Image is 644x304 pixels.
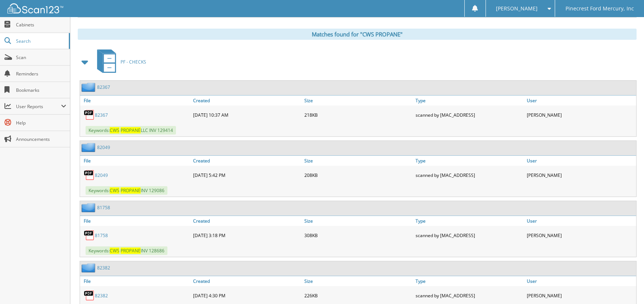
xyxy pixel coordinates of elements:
div: Matches found for "CWS PROPANE" [78,29,637,40]
a: Type [414,96,525,106]
span: Search [16,38,65,44]
a: File [80,156,191,166]
a: PF - CHECKS [93,47,146,77]
span: Keywords: INV 129086 [86,186,167,195]
a: User [525,216,636,226]
span: Pinecrest Ford Mercury, Inc [565,6,634,11]
div: [PERSON_NAME] [525,288,636,303]
a: Type [414,216,525,226]
span: CWS [110,187,119,194]
a: 82382 [97,265,110,271]
div: 308KB [302,228,414,243]
a: File [80,216,191,226]
img: scan123-logo-white.svg [7,3,63,13]
span: PROPANE [121,127,141,133]
span: Reminders [16,71,66,77]
img: PDF.png [84,169,95,181]
span: CWS [110,127,119,133]
span: PROPANE [121,187,141,194]
a: Size [302,276,414,286]
span: Keywords: LLC INV 129414 [86,126,176,135]
span: Bookmarks [16,87,66,93]
img: PDF.png [84,230,95,241]
div: 208KB [302,168,414,182]
a: 82049 [97,144,110,151]
a: Created [191,276,302,286]
div: 226KB [302,288,414,303]
a: 81758 [95,232,108,239]
img: folder2.png [81,143,97,152]
a: 81758 [97,204,110,211]
img: folder2.png [81,203,97,212]
a: 82367 [95,112,108,118]
img: PDF.png [84,109,95,120]
span: [PERSON_NAME] [496,6,538,11]
a: 82367 [97,84,110,90]
a: Created [191,216,302,226]
span: User Reports [16,103,61,110]
span: PF - CHECKS [121,59,146,65]
span: Cabinets [16,22,66,28]
div: scanned by [MAC_ADDRESS] [414,168,525,182]
div: scanned by [MAC_ADDRESS] [414,107,525,122]
div: [PERSON_NAME] [525,228,636,243]
img: folder2.png [81,263,97,272]
span: CWS [110,248,119,254]
a: Size [302,216,414,226]
div: [PERSON_NAME] [525,107,636,122]
a: 82049 [95,172,108,178]
a: User [525,276,636,286]
div: [DATE] 3:18 PM [191,228,302,243]
img: PDF.png [84,290,95,301]
div: [PERSON_NAME] [525,168,636,182]
a: Type [414,156,525,166]
a: Created [191,96,302,106]
a: 82382 [95,292,108,299]
span: Scan [16,54,66,61]
div: [DATE] 5:42 PM [191,168,302,182]
img: folder2.png [81,83,97,92]
div: [DATE] 10:37 AM [191,107,302,122]
a: Size [302,156,414,166]
a: User [525,156,636,166]
div: 218KB [302,107,414,122]
span: Announcements [16,136,66,142]
a: Size [302,96,414,106]
a: File [80,276,191,286]
span: Keywords: INV 128686 [86,246,167,255]
a: Type [414,276,525,286]
div: scanned by [MAC_ADDRESS] [414,228,525,243]
span: Help [16,120,66,126]
div: scanned by [MAC_ADDRESS] [414,288,525,303]
a: File [80,96,191,106]
span: PROPANE [121,248,141,254]
a: User [525,96,636,106]
a: Created [191,156,302,166]
div: [DATE] 4:30 PM [191,288,302,303]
